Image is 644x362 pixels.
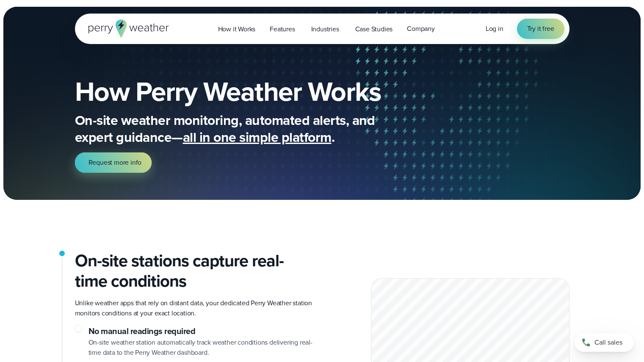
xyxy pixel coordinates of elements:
[75,152,152,173] a: Request more info
[75,298,315,318] p: Unlike weather apps that rely on distant data, your dedicated Perry Weather station monitors cond...
[270,24,295,34] span: Features
[407,24,435,34] span: Company
[75,251,315,291] h2: On-site stations capture real-time conditions
[75,112,414,146] p: On-site weather monitoring, automated alerts, and expert guidance— .
[348,20,400,38] a: Case Studies
[75,78,442,105] h1: How Perry Weather Works
[88,337,315,358] p: On-site weather station automatically track weather conditions delivering real-time data to the P...
[218,24,256,34] span: How it Works
[183,127,332,147] span: all in one simple platform
[517,19,564,39] a: Try it free
[355,24,393,34] span: Case Studies
[486,24,503,34] a: Log in
[575,333,634,352] a: Call sales
[311,24,339,34] span: Industries
[88,325,315,337] h3: No manual readings required
[527,24,554,34] span: Try it free
[88,158,142,168] span: Request more info
[594,337,622,348] span: Call sales
[211,20,263,38] a: How it Works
